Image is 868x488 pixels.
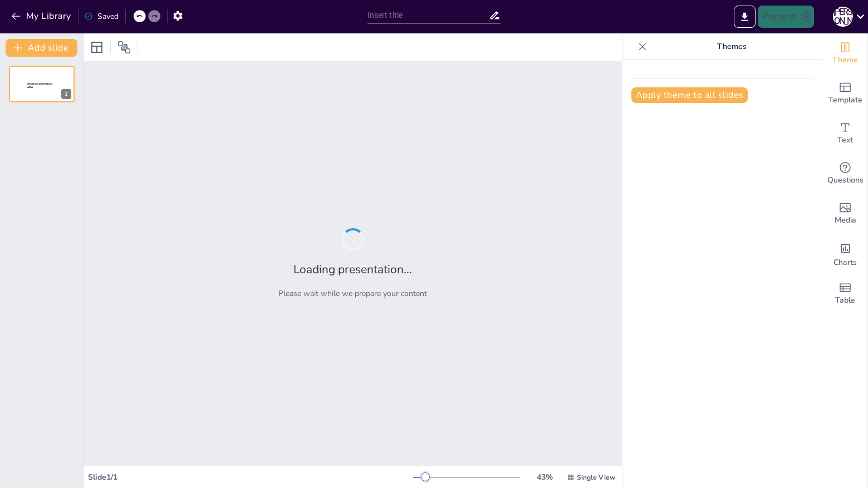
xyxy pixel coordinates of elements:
span: Sendsteps presentation editor [27,82,52,88]
span: Media [835,214,856,226]
span: Text [837,134,853,146]
div: Add a table [823,274,867,314]
button: Б [PERSON_NAME] [833,6,853,28]
div: 43 % [531,472,558,482]
div: Б [PERSON_NAME] [833,7,853,27]
button: My Library [8,7,76,25]
span: Template [828,94,862,106]
button: Present [758,6,813,28]
button: Export to PowerPoint [734,6,756,28]
div: Add images, graphics, shapes or video [823,194,867,234]
span: Questions [827,174,864,186]
div: Add charts and graphs [823,234,867,274]
div: Get real-time input from your audience [823,154,867,194]
div: Add text boxes [823,114,867,154]
input: Insert title [367,7,489,23]
div: Change the overall theme [823,33,867,73]
button: Apply theme to all slides [631,87,748,103]
span: Table [835,294,855,307]
div: 1 [61,89,71,99]
span: Charts [833,257,857,269]
button: Add slide [6,39,77,57]
p: Themes [651,33,812,60]
h2: Loading presentation... [293,262,412,277]
span: Single View [577,473,615,482]
div: 1 [9,66,75,102]
span: Theme [832,54,858,66]
div: Add ready made slides [823,73,867,114]
p: Please wait while we prepare your content [278,288,427,299]
span: Position [117,41,131,54]
div: Saved [84,11,119,22]
div: Slide 1 / 1 [88,472,413,482]
div: Layout [88,38,106,56]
